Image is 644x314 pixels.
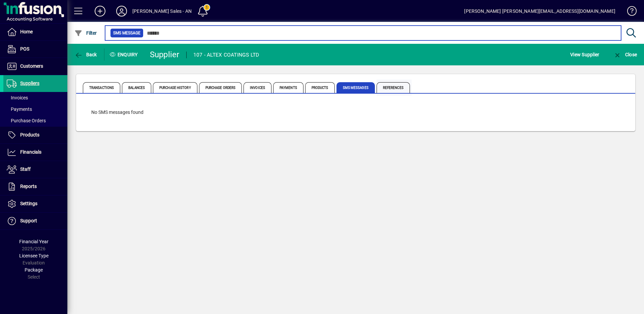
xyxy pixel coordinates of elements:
button: Profile [111,5,132,17]
span: Package [25,267,43,273]
span: Filter [74,30,97,36]
button: Close [612,49,639,61]
span: Customers [20,63,43,69]
a: Purchase Orders [3,115,67,126]
button: Filter [73,27,99,39]
a: Reports [3,178,67,195]
span: Financial Year [19,239,49,244]
span: SMS Messages [336,82,375,93]
span: Invoices [7,95,28,100]
a: Support [3,213,67,229]
a: Invoices [3,92,67,103]
span: Suppliers [20,81,39,86]
a: Staff [3,161,67,178]
span: Balances [122,82,151,93]
span: Purchase History [153,82,197,93]
a: Products [3,127,67,144]
span: Close [613,52,637,57]
span: Financials [20,149,41,155]
span: Payments [7,106,32,112]
span: Reports [20,184,37,189]
span: View Supplier [570,49,599,60]
div: 107 - ALTEX COATINGS LTD [193,50,259,60]
a: POS [3,41,67,58]
span: SMS Message [113,30,140,36]
div: [PERSON_NAME] [PERSON_NAME][EMAIL_ADDRESS][DOMAIN_NAME] [464,6,615,17]
a: Payments [3,103,67,115]
a: Customers [3,58,67,75]
span: Settings [20,201,37,206]
a: Home [3,24,67,40]
button: View Supplier [569,49,601,61]
span: Products [305,82,335,93]
div: Supplier [150,49,180,60]
span: Purchase Orders [7,118,46,123]
span: References [377,82,410,93]
a: Financials [3,144,67,161]
a: Settings [3,195,67,212]
div: No SMS messages found [85,102,627,123]
span: Support [20,218,37,223]
span: Products [20,132,39,137]
button: Back [73,49,99,61]
div: [PERSON_NAME] Sales - AN [132,6,192,17]
button: Add [89,5,111,17]
app-page-header-button: Close enquiry [606,49,644,61]
span: Home [20,29,33,34]
span: Payments [273,82,303,93]
span: Licensee Type [19,253,49,258]
app-page-header-button: Back [67,49,104,61]
span: Transactions [83,82,120,93]
span: POS [20,46,29,52]
span: Invoices [244,82,271,93]
span: Purchase Orders [199,82,242,93]
a: Knowledge Base [622,1,636,23]
div: Enquiry [104,49,145,60]
span: Back [74,52,97,57]
span: Staff [20,166,31,172]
